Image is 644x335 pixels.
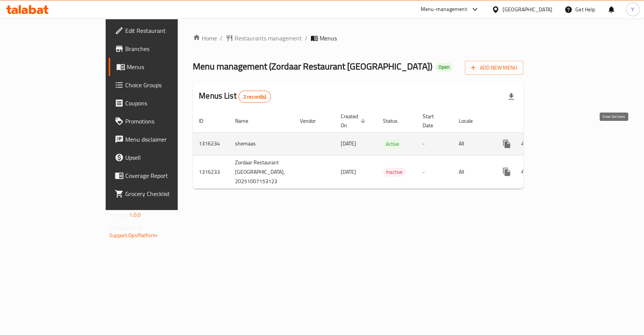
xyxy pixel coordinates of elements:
[109,58,213,76] a: Menus
[498,163,516,181] button: more
[199,90,271,103] h2: Menus List
[125,189,207,198] span: Grocery Checklist
[435,64,453,70] span: Open
[516,135,534,153] button: Change Status
[109,112,213,130] a: Promotions
[239,93,271,100] span: 2 record(s)
[502,88,520,106] div: Export file
[300,116,326,125] span: Vendor
[498,135,516,153] button: more
[383,116,407,125] span: Status
[341,139,356,148] span: [DATE]
[235,34,302,43] span: Restaurants management
[125,117,207,126] span: Promotions
[220,34,223,43] li: /
[459,116,483,125] span: Locale
[423,112,444,130] span: Start Date
[417,132,453,155] td: -
[226,34,302,43] a: Restaurants management
[492,110,576,133] th: Actions
[109,76,213,94] a: Choice Groups
[109,167,213,185] a: Coverage Report
[109,94,213,112] a: Coupons
[109,230,157,240] a: Support.OpsPlatform
[193,110,576,189] table: enhanced table
[109,223,144,233] span: Get support on:
[109,130,213,148] a: Menu disclaimer
[125,26,207,35] span: Edit Restaurant
[199,116,213,125] span: ID
[235,116,258,125] span: Name
[125,80,207,90] span: Choice Groups
[125,171,207,180] span: Coverage Report
[383,140,402,148] span: Active
[109,210,128,220] span: Version:
[125,44,207,53] span: Branches
[238,91,271,103] div: Total records count
[193,34,523,43] nav: breadcrumb
[341,167,356,177] span: [DATE]
[193,58,432,75] span: Menu management ( Zordaar Restaurant [GEOGRAPHIC_DATA] )
[320,34,337,43] span: Menus
[383,168,406,176] span: Inactive
[453,132,492,155] td: All
[125,135,207,144] span: Menu disclaimer
[229,155,294,188] td: Zordaar Restaurant [GEOGRAPHIC_DATA], 20251007153123
[421,5,467,14] div: Menu-management
[417,155,453,188] td: -
[109,40,213,58] a: Branches
[465,61,523,75] button: Add New Menu
[229,132,294,155] td: shemaas
[516,163,534,181] button: Change Status
[109,148,213,167] a: Upsell
[471,63,517,73] span: Add New Menu
[435,63,453,72] div: Open
[383,139,402,148] div: Active
[503,5,552,14] div: [GEOGRAPHIC_DATA]
[109,185,213,203] a: Grocery Checklist
[341,112,368,130] span: Created On
[129,210,141,220] span: 1.0.0
[125,153,207,162] span: Upsell
[109,22,213,40] a: Edit Restaurant
[125,99,207,108] span: Coupons
[305,34,307,43] li: /
[453,155,492,188] td: All
[631,5,634,14] span: Y
[127,62,207,71] span: Menus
